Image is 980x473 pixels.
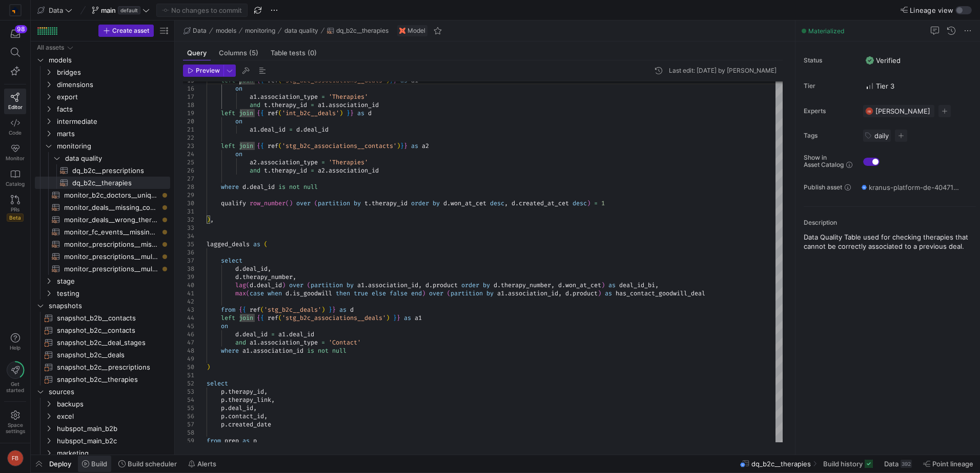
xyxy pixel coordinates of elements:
p: Data Quality Table used for checking therapies that cannot be correctly associated to a previous ... [804,232,976,251]
span: monitor_deals__wrong_therapy_number​​​​​​​​​​ [64,214,158,226]
a: monitor_fc_events__missing_association​​​​​​​​​​ [35,226,170,238]
span: select [221,256,242,265]
span: by [354,199,361,207]
button: Data [181,25,209,37]
button: kranus-platform-de-404712 / y42_data_main / dq_b2c__therapies [859,181,962,194]
span: Experts [804,107,855,115]
span: snapshot_b2c__contacts​​​​​​​ [57,325,158,336]
img: https://storage.googleapis.com/y42-prod-data-exchange/images/RPxujLVyfKs3dYbCaMXym8FJVsr3YB0cxJXX... [10,5,21,15]
div: FB [7,450,24,466]
span: Build history [823,460,863,468]
span: is [278,183,285,191]
div: 19 [183,109,194,117]
span: 'int_b2c__deals' [282,109,339,117]
span: Tier 3 [866,82,894,90]
span: 'stg_b2c_associations__contacts' [282,142,397,150]
div: Press SPACE to select this row. [35,177,170,189]
div: Press SPACE to select this row. [35,66,170,78]
button: Create asset [98,25,154,37]
div: Press SPACE to select this row. [35,275,170,287]
span: Status [804,57,855,64]
div: 29 [183,191,194,199]
span: snapshot_b2c__deal_stages​​​​​​​ [57,337,158,349]
span: a2 [318,166,325,175]
div: 34 [183,232,194,240]
span: 1 [601,199,605,207]
span: ) [587,199,590,207]
div: 28 [183,183,194,191]
span: deal_id [250,183,275,191]
span: monitoring [57,140,169,152]
div: Press SPACE to select this row. [35,54,170,66]
span: Data [193,27,207,34]
div: 24 [183,150,194,158]
span: 'Therapies' [329,158,368,166]
span: dq_b2c__prescriptions​​​​​​​​​​ [72,165,158,177]
span: intermediate [57,116,169,127]
span: Data [884,460,899,468]
span: and [250,166,260,175]
button: Build history [819,455,877,472]
button: Data [35,4,75,17]
a: snapshot_b2c__contacts​​​​​​​ [35,324,170,336]
span: ( [278,109,282,117]
span: Columns [219,50,258,56]
span: left [221,142,235,150]
span: and [250,101,260,109]
a: snapshot_b2b__contacts​​​​​​​ [35,312,170,324]
span: a2 [422,142,429,150]
span: , [268,265,271,273]
div: Press SPACE to select this row. [35,103,170,115]
span: . [239,273,242,281]
div: Press SPACE to select this row. [35,115,170,127]
span: a1 [250,93,257,101]
span: . [325,166,329,175]
span: on [235,150,242,158]
span: deal_id [257,281,282,289]
button: Data392 [880,455,916,472]
span: monitor_prescriptions__multiple_deal_associations​​​​​​​​​​ [64,263,158,275]
span: . [257,158,260,166]
span: ) [207,216,210,224]
span: (5) [249,50,258,56]
span: ( [285,199,289,207]
span: d [443,199,447,207]
span: t [264,101,268,109]
div: 32 [183,216,194,224]
div: Press SPACE to select this row. [35,41,170,54]
span: facts [57,103,169,115]
span: = [311,101,314,109]
span: monitor_deals__missing_contact_association​​​​​​​​​​ [64,202,158,213]
div: 36 [183,248,194,256]
span: PRs [11,206,19,212]
div: 20 [183,117,194,125]
span: desc [490,199,504,207]
div: Press SPACE to select this row. [35,226,170,238]
span: therapy_id [271,101,307,109]
span: as [411,142,418,150]
span: Create asset [112,27,149,34]
button: maindefault [89,4,152,17]
span: as [357,109,364,117]
span: models [216,27,236,34]
span: desc [573,199,587,207]
span: d [512,199,515,207]
span: monitor_prescriptions__missing_deal_associations​​​​​​​​​​ [64,239,158,250]
span: 'Therapies' [329,93,368,101]
a: snapshot_b2c__deal_stages​​​​​​​ [35,336,170,349]
span: Catalog [6,181,25,187]
span: Alerts [197,460,216,468]
span: Tags [804,132,855,139]
a: dq_b2c__therapies​​​​​​​​​​ [35,177,170,189]
span: = [311,166,314,175]
span: . [246,183,250,191]
span: ( [307,281,311,289]
span: . [429,281,433,289]
span: monitoring [245,27,275,34]
div: Press SPACE to select this row. [35,189,170,201]
span: ) [397,142,400,150]
button: Build scheduler [114,455,181,472]
button: VerifiedVerified [863,54,903,67]
span: (0) [308,50,317,56]
span: excel [57,411,169,422]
